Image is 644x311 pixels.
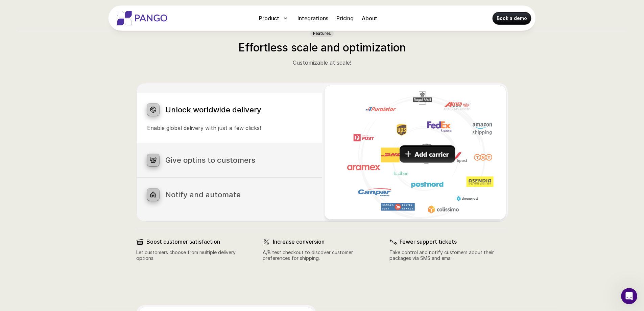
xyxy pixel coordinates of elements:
[324,85,506,219] img: Drag and drop functionality
[493,12,531,24] a: Book a demo
[313,31,331,36] h2: Features
[297,14,328,22] p: Integrations
[147,124,311,132] p: Enable global delivery with just a few clicks!
[146,239,255,245] p: Boost customer satisfaction
[334,13,356,24] a: Pricing
[165,190,311,199] h3: Notify and automate
[621,288,637,304] iframe: Intercom live chat
[165,156,311,164] h3: Give optins to customers
[359,13,380,24] a: About
[195,41,449,54] h3: Effortless scale and optimization
[362,14,377,22] p: About
[259,14,279,22] p: Product
[295,13,331,24] a: Integrations
[389,250,508,261] p: Take control and notify customers about their packages via SMS and email.
[165,105,311,114] h3: Unlock worldwide delivery
[273,239,381,245] p: Increase conversion
[147,166,311,182] p: Let customers choose the most convenient shipping options and locations.
[497,15,527,22] p: Book a demo
[147,201,311,209] p: Brand your notifications and automate delivery process
[336,14,354,22] p: Pricing
[195,59,449,67] p: Customizable at scale!
[263,250,381,261] p: A/B test checkout to discover customer preferences for shipping.
[400,239,508,245] p: Fewer support tickets
[136,250,255,261] p: Let customers choose from multiple delivery options.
